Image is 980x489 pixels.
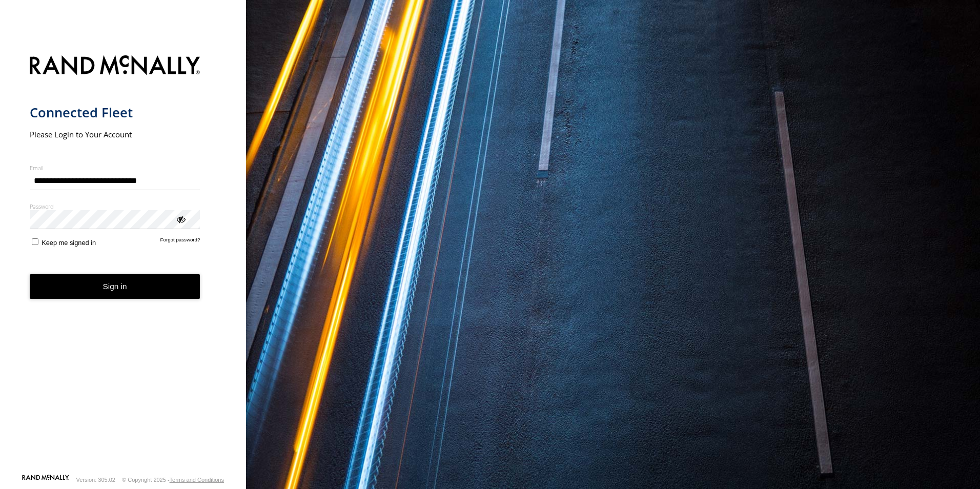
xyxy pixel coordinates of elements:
[30,104,200,121] h1: Connected Fleet
[122,477,224,483] div: © Copyright 2025 -
[170,477,224,483] a: Terms and Conditions
[42,239,96,247] span: Keep me signed in
[30,202,200,210] label: Password
[32,238,38,245] input: Keep me signed in
[30,53,200,79] img: Rand McNally
[30,274,200,299] button: Sign in
[30,129,200,139] h2: Please Login to Your Account
[30,49,217,474] form: main
[30,164,200,172] label: Email
[160,237,200,247] a: Forgot password?
[76,477,115,483] div: Version: 305.02
[175,214,186,224] div: ViewPassword
[22,475,69,485] a: Visit our Website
